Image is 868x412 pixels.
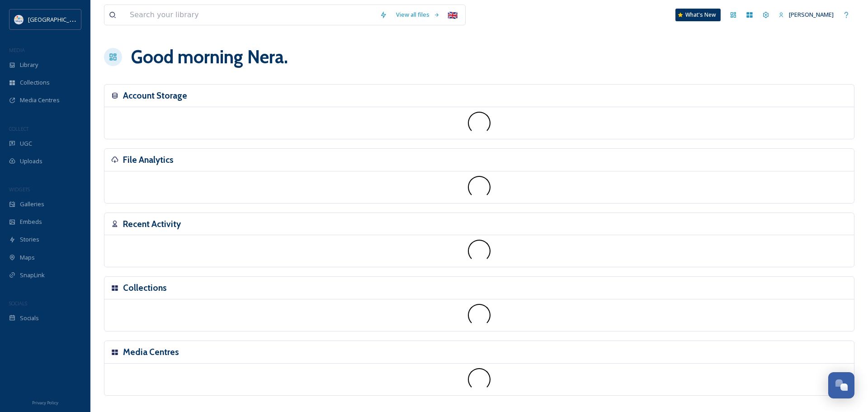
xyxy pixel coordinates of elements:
a: Privacy Policy [32,397,58,407]
span: Media Centres [20,96,60,104]
span: MEDIA [9,47,25,53]
a: View all files [392,6,444,24]
span: WIDGETS [9,186,30,193]
h3: File Analytics [123,153,174,166]
span: Galleries [20,200,44,208]
span: Stories [20,235,39,244]
img: HTZ_logo_EN.svg [14,15,24,24]
span: [GEOGRAPHIC_DATA] [28,15,85,24]
h3: Account Storage [123,89,187,102]
span: Library [20,61,38,69]
a: [PERSON_NAME] [774,6,838,24]
span: Maps [20,253,35,262]
span: Embeds [20,218,42,226]
span: Socials [20,314,39,322]
h3: Media Centres [123,346,179,359]
span: UGC [20,139,32,148]
span: SOCIALS [9,300,27,307]
a: What's New [675,9,721,21]
span: COLLECT [9,125,28,132]
span: Uploads [20,157,42,166]
input: Search your library [125,5,375,25]
span: [PERSON_NAME] [789,10,834,19]
span: Collections [20,78,50,87]
h3: Recent Activity [123,218,181,231]
span: SnapLink [20,271,45,279]
h1: Good morning Nera . [131,43,288,71]
h3: Collections [123,281,167,294]
span: Privacy Policy [32,400,58,406]
div: 🇬🇧 [444,7,461,23]
button: Open Chat [828,372,854,398]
